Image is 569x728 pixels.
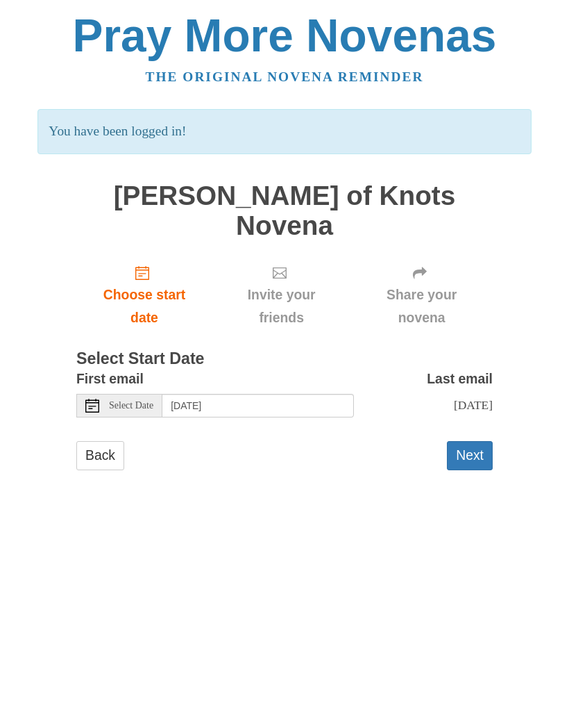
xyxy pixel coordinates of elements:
[454,398,493,412] span: [DATE]
[212,254,350,337] div: Click "Next" to confirm your start date first.
[427,367,493,390] label: Last email
[76,367,144,390] label: First email
[76,441,124,470] a: Back
[226,283,337,329] span: Invite your friends
[350,254,493,337] div: Click "Next" to confirm your start date first.
[76,254,212,337] a: Choose start date
[37,109,531,154] p: You have been logged in!
[73,10,497,61] a: Pray More Novenas
[76,350,493,368] h3: Select Start Date
[364,283,479,329] span: Share your novena
[76,181,493,240] h1: [PERSON_NAME] of Knots Novena
[90,283,198,329] span: Choose start date
[109,401,153,411] span: Select Date
[447,441,493,470] button: Next
[146,69,424,84] a: The original novena reminder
